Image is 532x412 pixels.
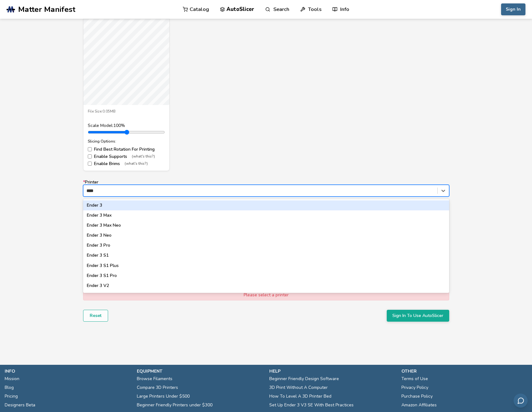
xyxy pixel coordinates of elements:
input: *PrinterEnder 3Ender 3 MaxEnder 3 Max NeoEnder 3 NeoEnder 3 ProEnder 3 S1Ender 3 S1 PlusEnder 3 S... [87,188,98,193]
button: Sign In [501,3,525,15]
label: Enable Brims [88,161,165,166]
div: Scale Model: 100 % [88,123,165,128]
a: Browse Filaments [137,374,172,383]
label: Find Best Rotation For Printing [88,147,165,152]
label: Printer [83,180,449,197]
div: File Size: 0.05MB [88,109,165,114]
a: Mission [5,374,19,383]
p: help [269,368,395,374]
a: Compare 3D Printers [137,383,178,392]
a: Amazon Affiliates [401,401,437,409]
button: Reset [83,310,108,322]
input: Enable Brims(what's this?) [88,162,92,166]
a: 3D Print Without A Computer [269,383,328,392]
input: Enable Supports(what's this?) [88,154,92,158]
a: Privacy Policy [401,383,428,392]
a: How To Level A 3D Printer Bed [269,392,331,401]
p: equipment [137,368,263,374]
span: (what's this?) [132,154,155,159]
button: Send feedback via email [514,394,528,408]
div: Ender 3 [83,200,449,210]
label: Enable Supports [88,154,165,159]
div: Ender 3 S1 Pro [83,271,449,281]
div: Ender 3 S1 [83,250,449,260]
div: Ender 3 V2 [83,281,449,291]
a: Designers Beta [5,401,35,409]
div: Ender 3 Neo [83,230,449,240]
a: Beginner Friendly Design Software [269,374,339,383]
span: Matter Manifest [18,5,75,14]
div: Ender 3 Pro [83,240,449,250]
div: Ender 3 Max Neo [83,220,449,230]
div: Please select a printer [83,290,449,300]
button: Sign In To Use AutoSlicer [387,310,449,322]
a: Pricing [5,392,18,401]
div: Ender 3 S1 Plus [83,261,449,271]
p: other [401,368,527,374]
a: Blog [5,383,14,392]
div: Ender 3 V2 Neo [83,291,449,301]
a: Terms of Use [401,374,428,383]
p: info [5,368,131,374]
div: Slicing Options: [88,139,165,143]
div: Ender 3 Max [83,210,449,220]
a: Set Up Ender 3 V3 SE With Best Practices [269,401,354,409]
a: Beginner Friendly Printers under $300 [137,401,212,409]
span: (what's this?) [125,162,148,166]
input: Find Best Rotation For Printing [88,147,92,151]
a: Large Printers Under $500 [137,392,190,401]
a: Purchase Policy [401,392,433,401]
